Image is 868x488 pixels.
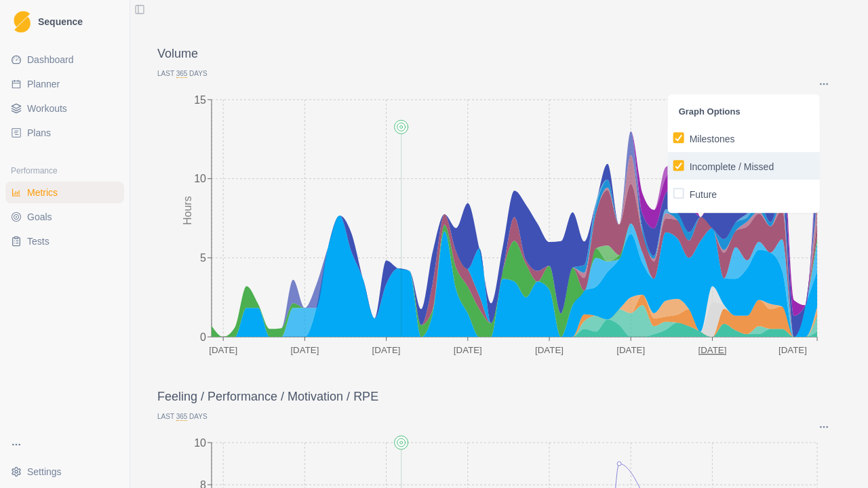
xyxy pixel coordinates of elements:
span: 365 [176,70,188,78]
a: Planner [5,73,124,95]
text: [DATE] [616,345,645,355]
button: Options [818,422,830,432]
tspan: 0 [200,331,206,342]
div: Performance [5,160,124,182]
p: Future [690,188,717,202]
span: Goals [27,210,52,224]
span: 365 [176,413,188,421]
span: Dashboard [27,53,74,66]
a: Dashboard [5,49,124,70]
text: [DATE] [454,345,482,355]
p: Last Days [157,411,841,422]
span: Planner [27,77,60,91]
span: Workouts [27,102,67,115]
a: Plans [5,122,124,144]
tspan: 10 [194,436,206,448]
a: Metrics [5,182,124,203]
text: [DATE] [290,345,319,355]
span: Plans [27,126,51,140]
p: Graph Options [679,105,809,119]
text: [DATE] [778,345,807,355]
p: Feeling / Performance / Motivation / RPE [157,388,841,406]
button: Settings [5,461,124,483]
span: Tests [27,235,50,248]
a: Tests [5,230,124,252]
text: [DATE] [372,345,401,355]
tspan: 10 [194,173,206,184]
span: Metrics [27,186,58,199]
p: Milestones [690,132,735,146]
button: Options [818,79,830,89]
a: LogoSequence [5,5,124,38]
span: Sequence [38,17,83,26]
text: [DATE] [209,345,237,355]
text: [DATE] [535,345,564,355]
p: Volume [157,45,841,63]
tspan: 15 [194,94,206,105]
a: Goals [5,206,124,228]
a: Workouts [5,98,124,119]
p: Incomplete / Missed [690,160,774,174]
text: [DATE] [698,345,726,355]
tspan: Hours [182,196,193,225]
tspan: 5 [200,252,206,264]
img: Logo [14,11,31,33]
p: Last Days [157,68,841,79]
